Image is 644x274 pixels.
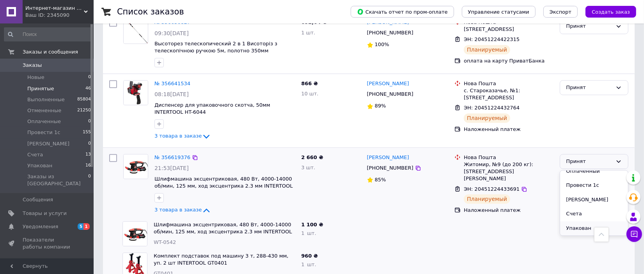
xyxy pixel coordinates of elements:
span: 16 [85,162,91,169]
span: 13 [85,151,91,158]
span: Заказы из [GEOGRAPHIC_DATA] [27,173,88,187]
span: Уведомления [23,223,58,230]
span: 1 шт. [301,30,315,36]
span: Отмененные [27,107,61,114]
span: 5 [78,223,84,230]
button: Чат с покупателем [626,226,642,242]
span: Счета [27,151,43,158]
span: 1 100 ₴ [301,222,323,227]
button: Экспорт [543,6,578,18]
img: Фото товару [124,19,148,43]
a: Высоторез телескопический 2 в 1 Висоторіз з телескопічною ручкою 5м, полотно 350мм INTERTOOL HT-3115 [154,41,277,61]
span: 08:18[DATE] [154,91,189,97]
a: Комплект подставок под машину 3 т, 288-430 мм, уп. 2 шт INTERTOOL GT0401 [154,253,289,266]
span: 0 [88,140,91,147]
span: 09:30[DATE] [154,30,189,36]
img: Фото товару [124,154,148,179]
span: ЭН: 20451224422315 [464,36,520,42]
a: Шлифмашина эксцентриковая, 480 Вт, 4000-14000 об/мин, 125 мм, ход эксцентрика 2.3 мм INTERTOOL WT... [154,176,293,196]
span: [PHONE_NUMBER] [367,165,413,171]
span: Интернет-магазин «Мир Ручного Инструмента» [25,5,84,12]
a: № 356641534 [154,81,190,86]
div: Нова Пошта [464,80,553,87]
a: Фото товару [123,80,148,105]
span: Выполненные [27,96,65,103]
span: 1 [83,223,90,230]
span: Сообщения [23,196,53,203]
span: 960 ₴ [301,253,318,259]
div: Принят [566,158,612,166]
span: Создать заказ [592,9,630,15]
span: 89% [375,103,386,109]
span: [PHONE_NUMBER] [367,30,413,36]
span: 3 товара в заказе [154,207,202,213]
span: WT-0542 [154,239,176,245]
span: 46 [85,85,91,92]
button: Создать заказ [585,6,636,18]
span: 0 [88,74,91,81]
a: Диспенсер для упаковочного скотча, 50мм INTERTOOL HT-6044 [154,102,270,115]
span: 1 шт. [301,261,316,267]
span: Товары и услуги [23,210,67,217]
li: Провести 1с [560,178,628,193]
span: 0 [88,173,91,187]
div: Планируемый [464,45,510,54]
div: Наложенный платеж [464,207,553,214]
a: [PERSON_NAME] [367,154,409,161]
div: [STREET_ADDRESS] [464,26,553,33]
span: ЭН: 20451224433691 [464,186,520,192]
li: Счета [560,207,628,221]
span: Провести 1с [27,129,60,136]
span: Панель управления [23,257,72,271]
span: ЭН: 20451224432764 [464,105,520,111]
li: Упакован [560,221,628,236]
span: 21:53[DATE] [154,165,189,171]
button: Управление статусами [462,6,536,18]
span: Оплаченные [27,118,61,125]
span: [PHONE_NUMBER] [367,91,413,97]
span: Экспорт [550,9,571,15]
a: Фото товару [123,19,148,44]
span: Новые [27,74,44,81]
span: Принятые [27,85,54,92]
span: 2 660 ₴ [301,154,323,160]
div: Нова Пошта [464,154,553,161]
button: Скачать отчет по пром-оплате [351,6,454,18]
span: 3 товара в заказе [154,133,202,139]
span: Управление статусами [468,9,529,15]
span: 155 [83,129,91,136]
span: Заказы и сообщения [23,48,78,56]
a: Создать заказ [578,9,636,14]
div: Планируемый [464,194,510,204]
span: Показатели работы компании [23,236,72,251]
a: 3 товара в заказе [154,207,211,213]
div: Принят [566,84,612,92]
a: № 356619376 [154,154,190,160]
a: 3 товара в заказе [154,133,211,139]
div: Принят [566,22,612,30]
span: 10 шт. [301,91,318,97]
span: 1 шт. [301,230,316,236]
span: 85804 [77,96,91,103]
img: Фото товару [123,222,147,246]
a: Шлифмашина эксцентриковая, 480 Вт, 4000-14000 об/мин, 125 мм, ход эксцентрика 2.3 мм INTERTOOL WT... [154,222,292,242]
span: Упакован [27,162,52,169]
span: Заказы [23,62,42,69]
div: Наложенный платеж [464,126,553,133]
span: 100% [375,41,389,47]
a: Фото товару [123,154,148,179]
a: [PERSON_NAME] [367,80,409,88]
span: 85% [375,177,386,183]
span: Скачать отчет по пром-оплате [357,8,448,15]
span: 866 ₴ [301,81,318,86]
input: Поиск [4,27,92,41]
li: [PERSON_NAME] [560,193,628,207]
div: Житомир, №9 (до 200 кг): [STREET_ADDRESS][PERSON_NAME] [464,161,553,183]
div: Ваш ID: 2345090 [25,12,94,19]
li: Оплаченный [560,164,628,179]
span: 21250 [77,107,91,114]
div: с. Староказачье, №1: [STREET_ADDRESS] [464,87,553,101]
span: 3 шт. [301,165,315,170]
